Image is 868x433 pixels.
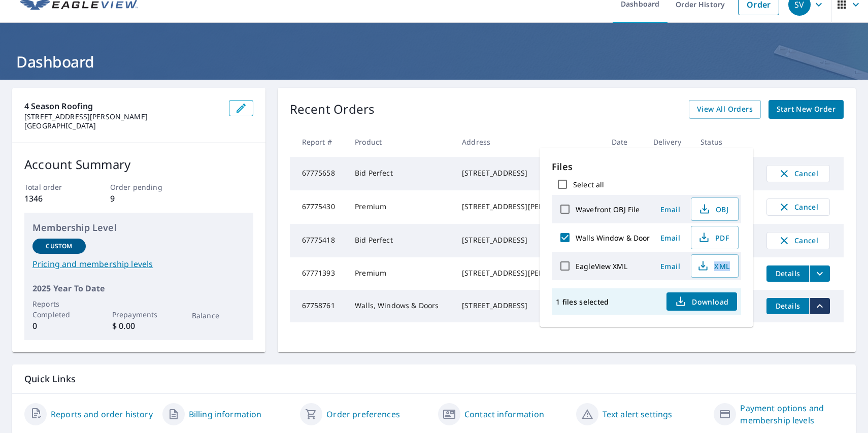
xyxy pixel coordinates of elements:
[462,301,595,311] div: [STREET_ADDRESS]
[46,242,72,251] p: Custom
[290,127,347,157] th: Report #
[654,230,687,246] button: Email
[740,402,844,426] a: Payment options and membership levels
[777,201,819,213] span: Cancel
[462,202,595,212] div: [STREET_ADDRESS][PERSON_NAME]
[51,408,153,420] a: Reports and order history
[576,233,650,243] label: Walls Window & Door
[691,197,739,221] button: OBJ
[454,127,603,157] th: Address
[576,261,627,271] label: EagleView XML
[24,121,221,130] p: [GEOGRAPHIC_DATA]
[290,190,347,224] td: 67775430
[24,100,221,112] p: 4 Season Roofing
[24,155,253,174] p: Account Summary
[290,290,347,322] td: 67758761
[290,224,347,257] td: 67775418
[462,235,595,245] div: [STREET_ADDRESS]
[777,235,819,247] span: Cancel
[556,297,609,307] p: 1 files selected
[658,205,683,214] span: Email
[773,301,803,311] span: Details
[464,408,544,420] a: Contact information
[290,257,347,290] td: 67771393
[654,202,687,217] button: Email
[766,298,809,314] button: detailsBtn-67758761
[697,260,730,272] span: XML
[32,221,245,235] p: Membership Level
[347,157,454,190] td: Bid Perfect
[658,233,683,243] span: Email
[326,408,400,420] a: Order preferences
[766,165,830,182] button: Cancel
[32,258,245,270] a: Pricing and membership levels
[347,224,454,257] td: Bid Perfect
[766,198,830,216] button: Cancel
[32,320,86,332] p: 0
[347,190,454,224] td: Premium
[189,408,262,420] a: Billing information
[697,203,730,215] span: OBJ
[192,310,245,321] p: Balance
[347,257,454,290] td: Premium
[290,100,375,119] p: Recent Orders
[32,298,86,320] p: Reports Completed
[692,127,758,157] th: Status
[697,231,730,244] span: PDF
[347,290,454,322] td: Walls, Windows & Doors
[769,100,844,119] a: Start New Order
[24,192,82,205] p: 1346
[689,100,761,119] a: View All Orders
[766,232,830,249] button: Cancel
[462,268,595,278] div: [STREET_ADDRESS][PERSON_NAME]
[604,127,645,157] th: Date
[24,112,221,121] p: [STREET_ADDRESS][PERSON_NAME]
[12,51,856,72] h1: Dashboard
[675,295,728,308] span: Download
[290,157,347,190] td: 67775658
[462,168,595,178] div: [STREET_ADDRESS]
[658,261,683,271] span: Email
[32,282,245,294] p: 2025 Year To Date
[576,205,640,214] label: Wavefront OBJ File
[691,254,739,278] button: XML
[773,269,803,278] span: Details
[347,127,454,157] th: Product
[691,226,739,249] button: PDF
[697,103,753,116] span: View All Orders
[603,408,673,420] a: Text alert settings
[112,320,165,332] p: $ 0.00
[654,258,687,274] button: Email
[110,182,168,192] p: Order pending
[809,298,830,314] button: filesDropdownBtn-67758761
[766,265,809,282] button: detailsBtn-67771393
[645,127,692,157] th: Delivery
[552,160,741,174] p: Files
[112,309,165,320] p: Prepayments
[777,103,836,116] span: Start New Order
[573,180,604,189] label: Select all
[809,265,830,282] button: filesDropdownBtn-67771393
[110,192,168,205] p: 9
[24,182,82,192] p: Total order
[24,373,844,385] p: Quick Links
[777,168,819,180] span: Cancel
[666,292,737,311] button: Download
